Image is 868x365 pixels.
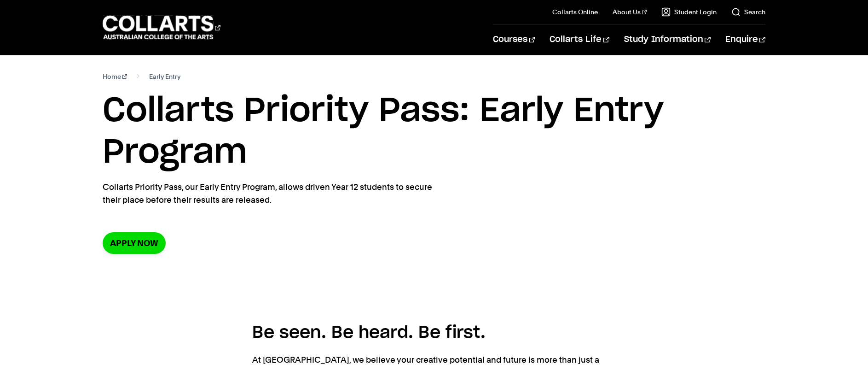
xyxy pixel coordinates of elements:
a: Enquire [725,24,765,55]
a: Student Login [661,7,717,17]
a: Collarts Online [552,7,598,17]
a: Collarts Life [550,24,609,55]
a: Apply now [103,232,166,254]
a: Home [103,70,127,83]
a: Search [731,7,765,17]
a: Study Information [624,24,711,55]
a: Courses [493,24,535,55]
div: Go to homepage [103,14,220,41]
p: Collarts Priority Pass, our Early Entry Program, allows driven Year 12 students to secure their p... [103,181,439,206]
a: About Us [613,7,647,17]
span: Early Entry [149,70,180,83]
h1: Collarts Priority Pass: Early Entry Program [103,90,765,173]
span: Be seen. Be heard. Be first. [252,324,486,341]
